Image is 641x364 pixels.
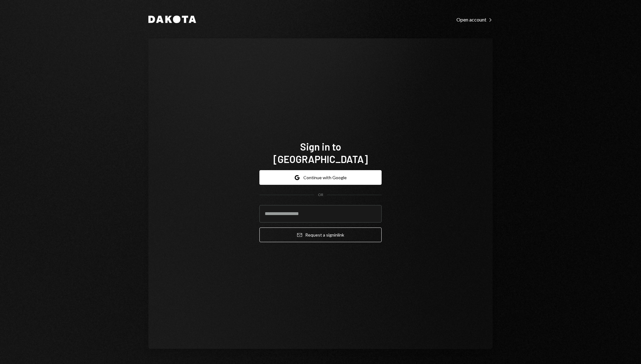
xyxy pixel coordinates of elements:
button: Continue with Google [259,170,382,185]
a: Open account [456,16,493,23]
button: Request a signinlink [259,228,382,242]
div: Open account [456,17,493,23]
div: OR [318,192,323,198]
h1: Sign in to [GEOGRAPHIC_DATA] [259,140,382,165]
